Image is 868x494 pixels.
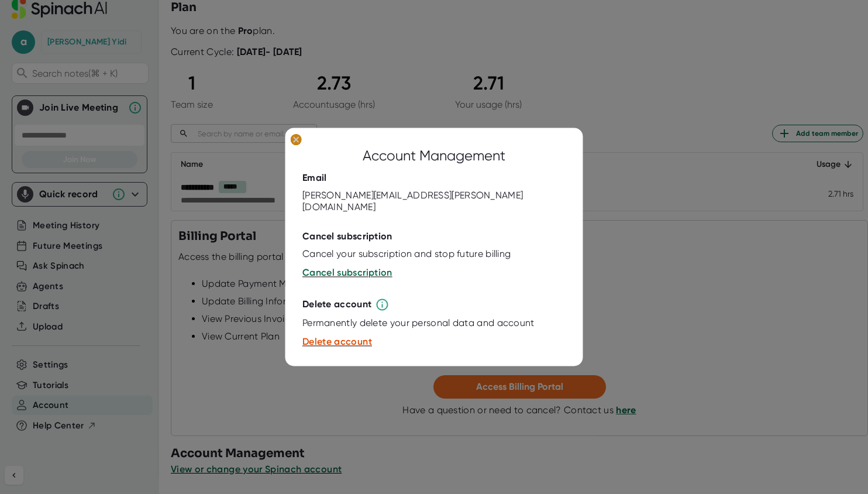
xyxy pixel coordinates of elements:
div: Cancel subscription [302,231,392,242]
div: Delete account [302,299,371,310]
span: Cancel subscription [302,267,392,278]
div: Cancel your subscription and stop future billing [302,248,511,260]
button: Delete account [302,335,372,349]
span: Delete account [302,336,372,347]
div: Permanently delete your personal data and account [302,317,535,329]
div: Account Management [363,145,505,166]
div: Email [302,172,327,184]
button: Cancel subscription [302,266,392,280]
div: [PERSON_NAME][EMAIL_ADDRESS][PERSON_NAME][DOMAIN_NAME] [302,190,566,213]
